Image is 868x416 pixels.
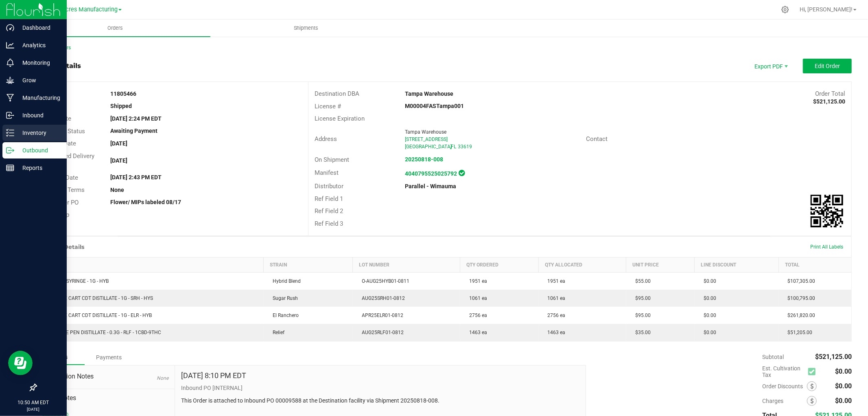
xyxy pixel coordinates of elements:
a: 4040795525025792 [405,170,457,177]
strong: [DATE] [110,140,127,147]
th: Line Discount [695,258,779,273]
a: Orders [20,20,210,37]
qrcode: 11805466 [811,195,843,227]
strong: [DATE] [110,157,127,164]
p: Inbound [14,110,63,120]
span: Order Discounts [762,383,807,390]
span: 2756 ea [465,313,487,318]
span: License Expiration [315,115,365,122]
span: $261,820.00 [783,313,815,318]
span: $0.00 [700,330,716,335]
span: 33619 [458,144,472,150]
span: Requested Delivery Date [42,152,94,169]
strong: Shipped [110,103,132,109]
span: FT - VAPE CART CDT DISTILLATE - 1G - SRH - HYS [42,295,153,301]
th: Total [778,258,851,273]
span: Order Notes [42,393,168,403]
span: 1951 ea [544,278,566,284]
span: Distributor [315,183,343,190]
span: APR25ELR01-0812 [358,313,403,318]
span: Tampa Warehouse [405,129,446,135]
span: Edit Order [815,63,840,69]
span: O-AUG25HYB01-0811 [358,278,409,284]
span: AUG25SRH01-0812 [358,295,405,301]
strong: Parallel - Wimauma [405,183,456,189]
span: Order Total [815,90,845,97]
th: Unit Price [626,258,695,273]
span: Shipments [283,24,329,32]
span: Destination Notes [42,372,168,381]
span: $35.00 [631,330,651,335]
span: Orders [96,24,134,32]
inline-svg: Dashboard [6,24,14,32]
span: $107,305.00 [783,278,815,284]
inline-svg: Outbound [6,146,14,154]
span: None [157,375,168,381]
div: Manage settings [780,6,790,13]
span: $0.00 [700,313,716,318]
inline-svg: Monitoring [6,59,14,67]
span: $0.00 [700,295,716,301]
span: $55.00 [631,278,651,284]
inline-svg: Grow [6,76,14,84]
span: Hi, [PERSON_NAME]! [800,6,853,13]
span: Relief [269,330,284,335]
a: Shipments [210,20,401,37]
span: On Shipment [315,156,349,163]
span: $521,125.00 [815,353,852,361]
th: Qty Allocated [539,258,626,273]
span: $0.00 [835,382,852,390]
span: $95.00 [631,295,651,301]
inline-svg: Inbound [6,111,14,119]
strong: M00004FASTampa001 [405,103,464,109]
span: Green Acres Manufacturing [44,6,118,13]
span: Ref Field 2 [315,207,343,215]
inline-svg: Reports [6,164,14,172]
span: $100,795.00 [783,295,815,301]
th: Item [37,258,264,273]
span: 1061 ea [544,295,566,301]
th: Strain [264,258,353,273]
span: 1951 ea [465,278,487,284]
iframe: Resource center [8,351,33,375]
strong: 11805466 [110,90,136,97]
img: Scan me! [811,195,843,227]
inline-svg: Manufacturing [6,94,14,102]
inline-svg: Analytics [6,41,14,49]
span: Ref Field 3 [315,220,343,227]
strong: None [110,187,124,193]
span: License # [315,103,341,110]
span: SW - VAPE PEN DISTILLATE - 0.3G - RLF - 1CBD-9THC [42,330,162,335]
span: Calculate cultivation tax [808,366,819,377]
span: $51,205.00 [783,330,812,335]
span: Charges [762,398,807,404]
span: Hybrid Blend [269,278,301,284]
span: SW - FSO SYRINGE - 1G - HYB [42,278,109,284]
inline-svg: Inventory [6,129,14,137]
span: Sugar Rush [269,295,298,301]
span: [STREET_ADDRESS] [405,136,448,142]
span: [GEOGRAPHIC_DATA] [405,144,452,150]
strong: Flower/ MIPs labeled 08/17 [110,199,181,205]
span: 2756 ea [544,313,566,318]
a: 20250818-008 [405,156,443,163]
span: Contact [586,135,608,143]
strong: [DATE] 2:24 PM EDT [110,115,162,122]
div: Payments [85,350,133,365]
p: Manufacturing [14,93,63,103]
strong: $521,125.00 [813,98,845,105]
span: $0.00 [700,278,716,284]
p: This Order is attached to Inbound PO 00009588 at the Destination facility via Shipment 20250818-008. [181,396,579,405]
strong: [DATE] 2:43 PM EDT [110,174,162,180]
span: 1061 ea [465,295,487,301]
span: $0.00 [835,397,852,405]
span: AUG25RLF01-0812 [358,330,404,335]
li: Export PDF [746,59,795,73]
strong: Tampa Warehouse [405,90,453,97]
p: Monitoring [14,58,63,68]
p: Outbound [14,145,63,155]
p: 10:50 AM EDT [4,399,63,406]
h4: [DATE] 8:10 PM EDT [181,372,246,380]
